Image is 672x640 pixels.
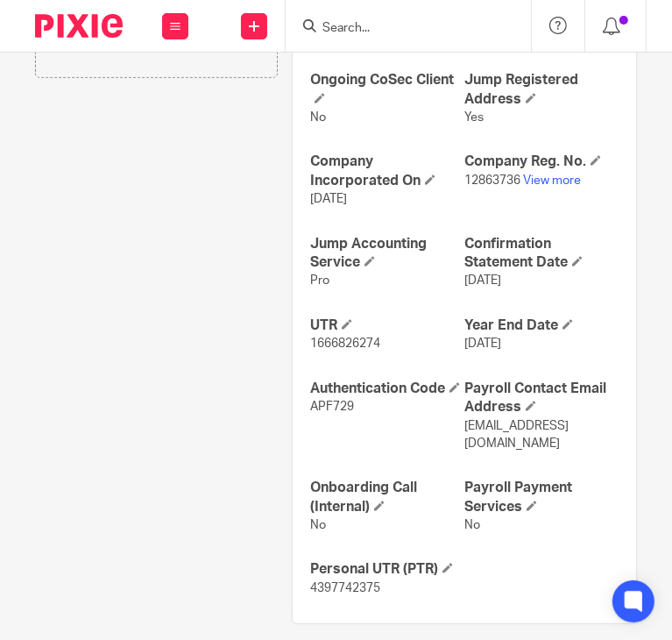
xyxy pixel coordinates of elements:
[523,174,581,187] a: View more
[464,174,520,187] span: 12863736
[464,153,619,171] h4: Company Reg. No.
[310,401,354,413] span: APF729
[310,153,464,190] h4: Company Incorporated On
[310,582,380,594] span: 4397742375
[310,71,464,109] h4: Ongoing CoSec Client
[310,380,464,398] h4: Authentication Code
[310,338,380,350] span: 1666826274
[35,14,123,38] img: Pixie
[310,235,464,273] h4: Jump Accounting Service
[464,519,480,531] span: No
[310,519,326,531] span: No
[464,479,619,516] h4: Payroll Payment Services
[321,21,478,37] input: Search
[310,479,464,516] h4: Onboarding Call (Internal)
[464,420,569,450] span: [EMAIL_ADDRESS][DOMAIN_NAME]
[310,111,326,124] span: No
[464,235,619,273] h4: Confirmation Statement Date
[464,380,619,417] h4: Payroll Contact Email Address
[310,193,347,205] span: [DATE]
[310,274,329,287] span: Pro
[310,316,464,335] h4: UTR
[464,274,501,287] span: [DATE]
[464,316,619,335] h4: Year End Date
[464,111,484,124] span: Yes
[464,338,501,350] span: [DATE]
[310,560,464,579] h4: Personal UTR (PTR)
[464,71,619,109] h4: Jump Registered Address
